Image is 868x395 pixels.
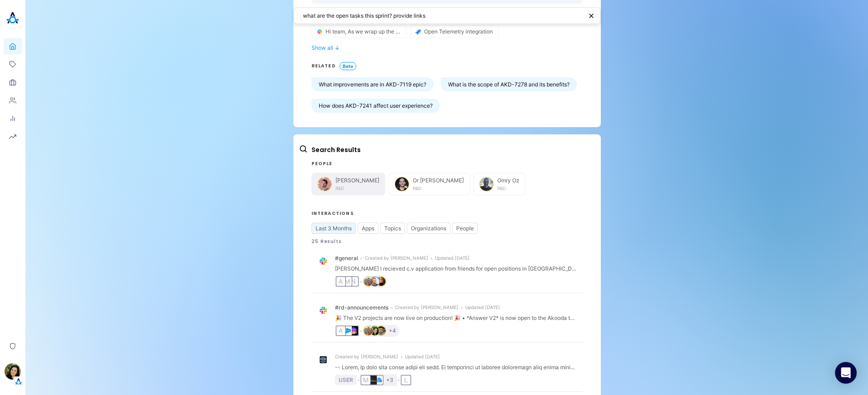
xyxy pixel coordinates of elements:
img: Tenant Logo [14,377,23,386]
div: Go to person's profile [363,276,373,286]
button: Ilana DjemalTenant Logo [4,360,22,386]
button: How does AKD-7241 affect user experience? [311,99,440,113]
img: Or Druker [395,177,409,191]
a: organization badge [367,375,373,385]
div: Go to organization's profile [361,375,371,385]
span: bullet space [390,304,393,311]
button: Some Engineering [349,326,359,336]
a: organization badge [349,276,355,286]
span: Open Telemetry integration [424,28,493,35]
button: source-button [312,26,406,38]
a: topic badge [335,375,357,385]
button: Last 3 Months [311,223,356,234]
div: Go to organization's profile [342,276,352,286]
img: Patsy Titsworth [368,376,377,385]
button: Topics [380,223,405,234]
button: Omry OzOmry OzR&D [473,173,525,195]
span: channel name [335,255,358,262]
button: What improvements are in AKD-7119 epic? [311,77,434,91]
span: update date [435,255,470,261]
span: bullet space [460,304,463,311]
button: M [361,375,371,385]
img: Itamar Niddam [377,326,386,335]
button: Ilana Djemal [370,326,380,336]
img: Omry Oz [479,177,494,191]
img: Intercom [317,353,330,366]
span: bullet space [357,376,360,383]
span: bullet space [359,327,363,334]
button: Or DrukerOr [PERSON_NAME]R&D [389,173,470,195]
div: USER [335,375,357,385]
h3: RELATED [311,62,336,70]
div: Go to organization's profile [367,375,377,385]
a: person badge [363,276,370,286]
div: Go to person's profile [363,326,373,336]
div: Go to organization's profile [373,375,383,385]
div: M [343,277,352,286]
a: organization badge [373,375,380,385]
button: What is the scope of AKD-7278 and its benefits? [441,77,577,91]
a: person badge [376,326,382,336]
a: organization badge [342,326,349,336]
div: -- Lorem, Ip dolo sita conse adipi eli sedd. Ei temporinci ut laboree doloremagn aliq enima minim... [335,364,577,371]
span: bullet space [430,255,433,262]
button: A [336,326,346,336]
button: A [336,276,346,286]
div: L [401,376,410,385]
span: channel name [335,304,388,311]
button: M [342,276,352,286]
div: 25 Results [311,239,583,244]
button: Apps [358,223,378,234]
div: Go to person's profile [370,326,380,336]
img: Akooda Logo [4,9,22,27]
div: 🎉 The V2 projects are now live on production! 🎉 • *Answer V2* is now open to the Akooda tenant. •... [335,314,577,321]
img: Slack [317,304,330,317]
div: [PERSON_NAME] I recieved c.v application from friends for open positions in [GEOGRAPHIC_DATA]. se... [335,265,577,272]
div: Go to organization's profile [349,326,359,336]
span: initiated by person [365,255,428,261]
img: Yuval Gonczarowski [370,277,379,286]
img: Eran Naor [364,326,373,335]
a: organization badge [361,375,367,385]
div: Go to person's profile [376,326,386,336]
img: Ilana Djemal [370,326,379,335]
span: initiated by person [335,354,398,359]
span: ↓ [335,44,340,51]
span: update date [405,354,440,359]
h3: People [311,160,583,167]
span: bullet space [397,376,400,383]
button: Eran Naor [363,276,373,286]
button: +4 [386,326,399,335]
img: Tsvetan Tsvetanov [317,177,332,191]
img: Yaelle Tal [377,277,386,286]
span: R&D [335,186,344,191]
span: update date [465,305,500,310]
div: Go to organization's profile [336,326,346,336]
button: me [373,375,383,385]
button: Eran Naor [363,326,373,336]
h3: Interactions [311,210,583,217]
span: bullet space [359,278,363,285]
img: Some Engineering [349,326,358,335]
img: Slack [317,255,330,267]
button: N [349,276,359,286]
button: Tsvetan Tsvetanov[PERSON_NAME]R&D [311,173,385,195]
span: initiated by person [395,305,458,310]
div: Go to person's profile [370,276,380,286]
a: person badge [363,326,370,336]
button: Organizations [407,223,450,234]
a: organization badge [336,276,342,286]
span: Omry Oz [497,177,519,184]
a: person badge [370,276,376,286]
a: organization badge [336,326,342,336]
span: bullet space [360,255,363,262]
div: N [349,277,358,286]
h2: Search Results [311,145,583,155]
button: Yuval Gonczarowski [370,276,380,286]
img: Jira [414,28,422,36]
img: Ilana Djemal [5,363,21,380]
span: Beta [340,62,356,70]
div: A [336,326,345,335]
a: person badge [370,326,376,336]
